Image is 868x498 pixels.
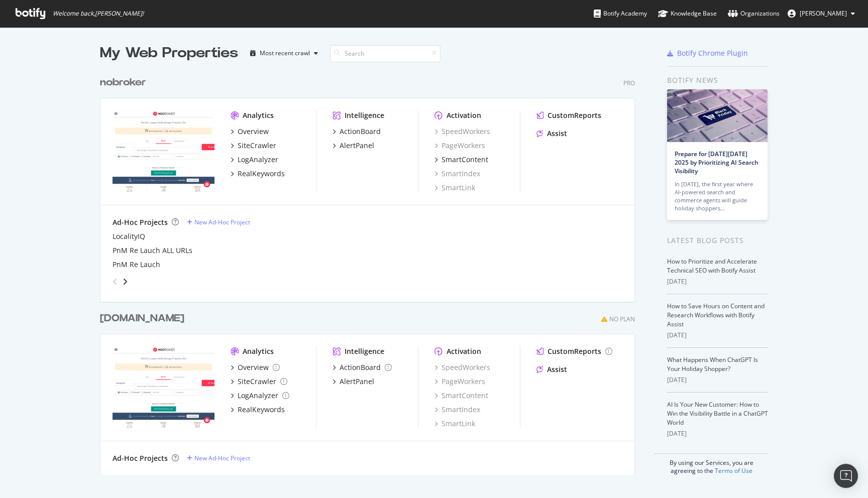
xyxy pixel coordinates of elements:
[333,362,392,372] a: ActionBoard
[333,141,374,151] a: AlertPanel
[536,364,567,375] a: Assist
[260,50,310,56] div: Most recent crawl
[113,260,160,270] a: PnM Re Lauch
[447,110,481,120] div: Activation
[238,377,276,387] div: SiteCrawler
[113,245,192,256] a: PnM Re Lauch ALL URLs
[100,311,188,326] a: [DOMAIN_NAME]
[100,63,643,475] div: grid
[238,127,269,137] div: Overview
[667,376,768,385] div: [DATE]
[53,10,144,18] span: Welcome back, [PERSON_NAME] !
[667,429,768,438] div: [DATE]
[238,405,285,415] div: RealKeywords
[667,75,768,86] div: Botify news
[435,183,475,193] a: SmartLink
[243,346,274,356] div: Analytics
[800,9,847,18] span: Bharat Lohakare
[345,110,384,120] div: Intelligence
[715,466,752,475] a: Terms of Use
[667,277,768,286] div: [DATE]
[113,217,168,227] div: Ad-Hoc Projects
[194,454,250,462] div: New Ad-Hoc Project
[187,218,250,226] a: New Ad-Hoc Project
[122,277,129,287] div: angle-right
[100,311,184,326] div: [DOMAIN_NAME]
[536,129,567,139] a: Assist
[108,274,122,290] div: angle-left
[340,127,381,137] div: ActionBoard
[231,155,278,165] a: LogAnalyzer
[435,127,490,137] a: SpeedWorkers
[548,346,601,356] div: CustomReports
[667,400,768,427] a: AI Is Your New Customer: How to Win the Visibility Battle in a ChatGPT World
[231,362,280,372] a: Overview
[536,110,601,120] a: CustomReports
[435,419,475,429] a: SmartLink
[435,405,480,415] a: SmartIndex
[594,9,647,19] div: Botify Academy
[231,169,285,179] a: RealKeywords
[658,9,717,19] div: Knowledge Base
[667,302,765,328] a: How to Save Hours on Content and Research Workflows with Botify Assist
[442,155,488,165] div: SmartContent
[238,391,278,401] div: LogAnalyzer
[238,362,269,372] div: Overview
[447,346,481,356] div: Activation
[340,377,374,387] div: AlertPanel
[435,391,488,401] a: SmartContent
[435,155,488,165] a: SmartContent
[113,453,168,463] div: Ad-Hoc Projects
[100,75,146,90] div: nobroker
[333,127,381,137] a: ActionBoard
[728,9,780,19] div: Organizations
[113,110,214,192] img: nobroker.com
[435,169,480,179] div: SmartIndex
[780,6,863,22] button: [PERSON_NAME]
[113,231,145,241] a: LocalityIQ
[100,43,238,63] div: My Web Properties
[333,377,374,387] a: AlertPanel
[231,377,287,387] a: SiteCrawler
[667,235,768,246] div: Latest Blog Posts
[548,110,601,120] div: CustomReports
[231,405,285,415] a: RealKeywords
[667,355,758,373] a: What Happens When ChatGPT Is Your Holiday Shopper?
[675,180,760,212] div: In [DATE], the first year where AI-powered search and commerce agents will guide holiday shoppers…
[238,169,285,179] div: RealKeywords
[330,45,441,62] input: Search
[667,48,748,58] a: Botify Chrome Plugin
[655,453,768,475] div: By using our Services, you are agreeing to the
[231,127,269,137] a: Overview
[238,155,278,165] div: LogAnalyzer
[187,454,250,462] a: New Ad-Hoc Project
[238,141,276,151] div: SiteCrawler
[677,48,748,58] div: Botify Chrome Plugin
[623,79,635,87] div: Pro
[340,362,381,372] div: ActionBoard
[834,464,858,488] div: Open Intercom Messenger
[667,257,757,275] a: How to Prioritize and Accelerate Technical SEO with Botify Assist
[231,391,289,401] a: LogAnalyzer
[609,315,635,323] div: No Plan
[435,362,490,372] a: SpeedWorkers
[231,141,276,151] a: SiteCrawler
[675,150,758,175] a: Prepare for [DATE][DATE] 2025 by Prioritizing AI Search Visibility
[667,331,768,340] div: [DATE]
[435,141,485,151] a: PageWorkers
[243,110,274,120] div: Analytics
[667,89,768,142] img: Prepare for Black Friday 2025 by Prioritizing AI Search Visibility
[435,377,485,387] a: PageWorkers
[113,346,214,428] img: nobrokersecondary.com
